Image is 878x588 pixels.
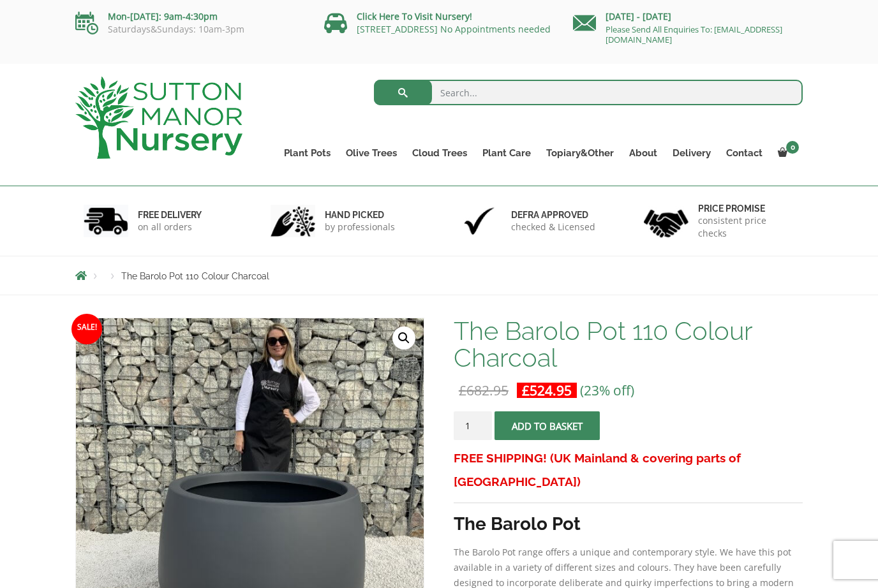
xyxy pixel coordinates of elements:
a: Contact [718,144,770,162]
a: Topiary&Other [539,144,621,162]
p: on all orders [138,221,202,233]
span: £ [459,381,466,399]
span: (23% off) [580,381,634,399]
p: Mon-[DATE]: 9am-4:30pm [75,9,305,24]
button: Add to basket [495,411,600,440]
img: 2.jpg [271,205,315,237]
a: View full-screen image gallery [392,327,415,349]
span: £ [522,381,530,399]
h6: Defra approved [511,209,595,221]
input: Search... [374,80,803,105]
a: Delivery [665,144,718,162]
h1: The Barolo Pot 110 Colour Charcoal [454,318,803,371]
input: Product quantity [454,411,492,440]
p: checked & Licensed [511,221,595,233]
a: Please Send All Enquiries To: [EMAIL_ADDRESS][DOMAIN_NAME] [606,24,782,45]
nav: Breadcrumbs [75,270,803,281]
a: Olive Trees [338,144,405,162]
img: 3.jpg [457,205,502,237]
a: Click Here To Visit Nursery! [357,10,472,22]
p: Saturdays&Sundays: 10am-3pm [75,24,305,34]
p: consistent price checks [698,214,795,240]
a: 0 [770,144,803,162]
span: 0 [786,141,799,154]
h6: Price promise [698,203,795,214]
h3: FREE SHIPPING! (UK Mainland & covering parts of [GEOGRAPHIC_DATA]) [454,446,803,494]
span: The Barolo Pot 110 Colour Charcoal [121,271,269,281]
a: Plant Care [475,144,539,162]
p: [DATE] - [DATE] [573,9,803,24]
bdi: 524.95 [522,381,572,399]
img: 1.jpg [84,205,128,237]
a: [STREET_ADDRESS] No Appointments needed [357,23,551,35]
img: logo [75,77,242,159]
img: 4.jpg [644,202,688,240]
a: Plant Pots [276,144,338,162]
p: by professionals [325,221,395,233]
bdi: 682.95 [459,381,509,399]
a: About [621,144,665,162]
h6: hand picked [325,209,395,221]
h6: FREE DELIVERY [138,209,202,221]
strong: The Barolo Pot [454,513,581,534]
a: Cloud Trees [405,144,475,162]
span: Sale! [71,314,102,344]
